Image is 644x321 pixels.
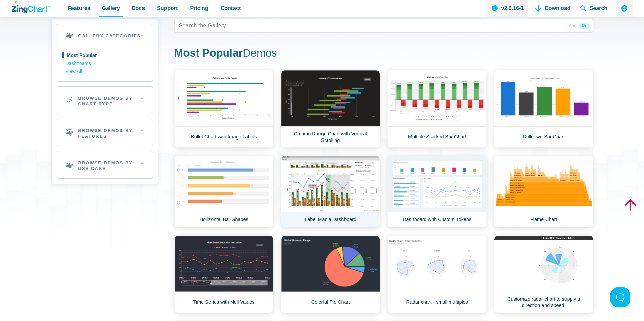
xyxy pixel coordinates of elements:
[610,287,630,307] iframe: Toggle Customer Support
[281,235,380,313] a: Colorful Pie Chart
[387,70,487,148] a: Multiple Stacked Bar Chart
[57,151,153,178] h2: Browse Demos By Use Case
[387,235,487,313] a: Radar chart - small multiples
[221,4,241,13] span: Contact
[494,70,593,148] a: Drilldown Bar Chart
[174,70,273,148] a: Bullet Chart with Image Labels
[174,235,273,313] a: Time Series with Null Values
[66,51,144,60] a: Most Popular
[190,4,208,13] span: Pricing
[57,119,153,146] h2: Browse Demos By Features
[132,4,145,13] span: Docs
[494,235,593,313] a: Customize radar chart to supply a direction and speed.
[281,70,380,148] a: Column Range Chart with Vertical Scrolling
[157,4,178,13] span: Support
[68,4,90,13] span: Features
[174,46,593,61] h1: Demos
[102,4,120,13] span: Gallery
[174,47,243,59] strong: Most Popular
[12,1,50,13] a: ZingChart Logo. Click to return to the homepage
[174,156,273,227] a: Horizontal Bar Shapes
[66,68,144,76] a: View All
[566,23,579,29] span: And
[57,24,153,46] h2: Gallery Categories
[281,156,380,227] a: Label Mania Dashboard
[579,23,589,29] span: Or
[57,87,153,114] h2: Browse Demos By Chart Type
[66,60,144,68] a: Dashboards
[387,156,487,227] a: Dashboard with Custom Tokens
[494,156,593,227] a: Flame Chart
